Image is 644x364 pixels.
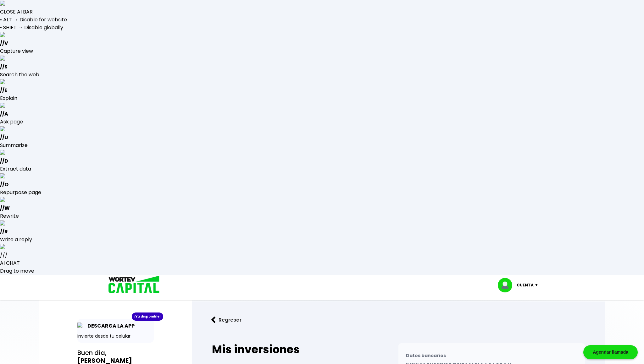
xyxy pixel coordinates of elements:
[132,312,163,321] div: ¡Ya disponible!
[202,312,251,328] button: Regresar
[498,278,517,292] img: profile-image
[517,280,534,290] p: Cuenta
[583,345,638,359] div: Agendar llamada
[212,343,398,356] h2: Mis inversiones
[211,317,216,323] img: flecha izquierda
[84,322,135,330] p: DESCARGA LA APP
[406,352,446,359] b: Datos bancarios
[77,333,154,340] p: Invierte desde tu celular
[77,323,84,329] img: app-icon
[202,312,595,328] a: flecha izquierdaRegresar
[102,275,162,295] img: logo_wortev_capital
[534,284,542,286] img: icon-down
